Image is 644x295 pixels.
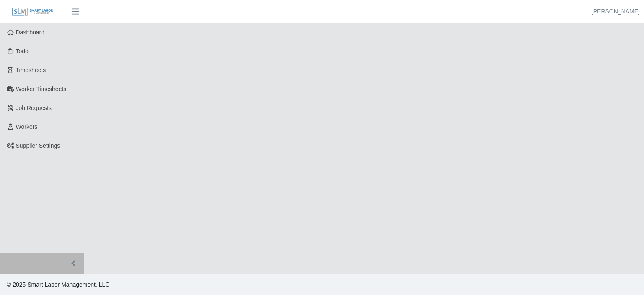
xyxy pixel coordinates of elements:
span: Supplier Settings [16,142,60,149]
span: Dashboard [16,29,45,36]
a: [PERSON_NAME] [592,7,640,16]
span: © 2025 Smart Labor Management, LLC [7,281,109,288]
span: Todo [16,48,29,55]
span: Job Requests [16,104,52,111]
img: SLM Logo [12,7,54,16]
span: Workers [16,123,38,130]
span: Timesheets [16,67,46,73]
span: Worker Timesheets [16,86,66,92]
